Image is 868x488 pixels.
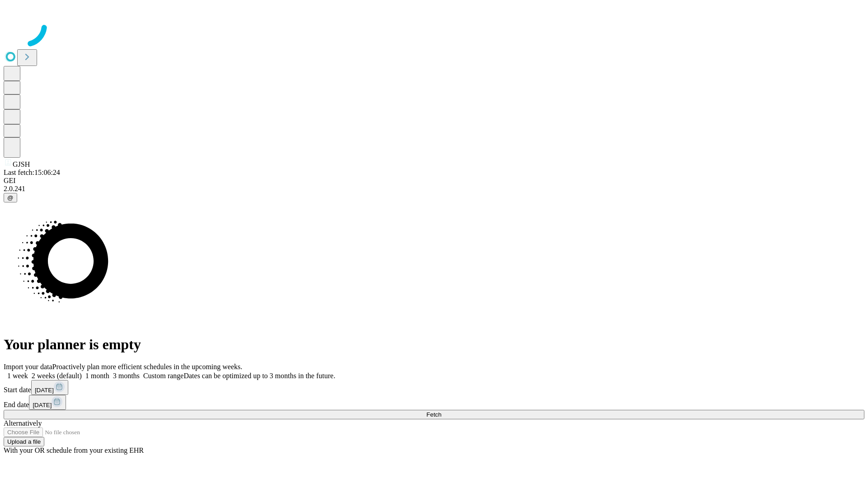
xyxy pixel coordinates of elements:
[13,160,30,168] span: GJSH
[426,411,441,418] span: Fetch
[113,372,140,380] span: 3 months
[33,402,52,408] span: [DATE]
[7,372,28,380] span: 1 week
[85,372,109,380] span: 1 month
[4,185,864,193] div: 2.0.241
[31,380,68,395] button: [DATE]
[7,194,14,201] span: @
[4,336,864,353] h1: Your planner is empty
[4,193,17,202] button: @
[4,446,144,454] span: With your OR schedule from your existing EHR
[4,437,44,446] button: Upload a file
[4,363,52,371] span: Import your data
[4,410,864,419] button: Fetch
[4,380,864,395] div: Start date
[32,372,82,380] span: 2 weeks (default)
[4,419,42,427] span: Alternatively
[143,372,184,380] span: Custom range
[184,372,335,380] span: Dates can be optimized up to 3 months in the future.
[4,169,60,176] span: Last fetch: 15:06:24
[52,363,242,371] span: Proactively plan more efficient schedules in the upcoming weeks.
[4,177,864,185] div: GEI
[35,387,54,394] span: [DATE]
[29,395,66,410] button: [DATE]
[4,395,864,410] div: End date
